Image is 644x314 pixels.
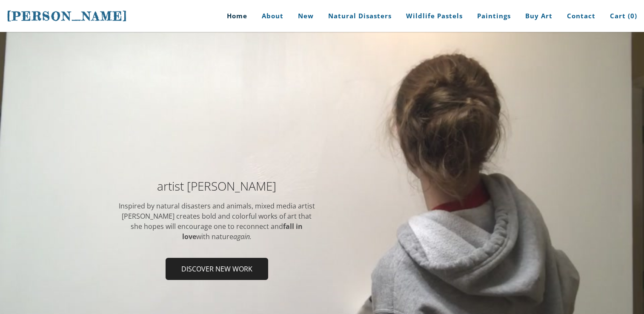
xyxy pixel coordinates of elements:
[7,8,128,24] a: [PERSON_NAME]
[7,9,128,23] span: [PERSON_NAME]
[118,180,316,192] h2: artist [PERSON_NAME]
[630,11,635,20] span: 0
[233,232,252,241] em: again.
[166,258,268,280] a: Discover new work
[166,259,267,279] span: Discover new work
[118,201,316,242] div: Inspired by natural disasters and animals, mixed media artist [PERSON_NAME] ​creates bold and col...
